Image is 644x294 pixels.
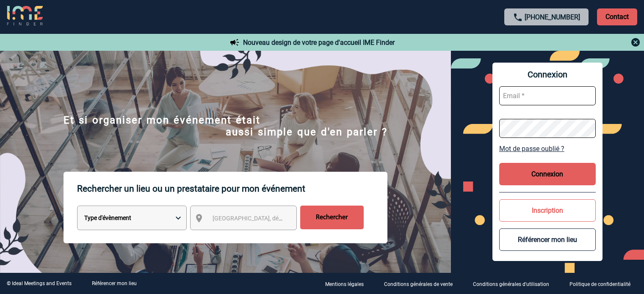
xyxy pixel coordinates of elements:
[318,280,377,288] a: Mentions légales
[499,86,596,105] input: Email *
[377,280,466,288] a: Conditions générales de vente
[499,69,596,80] span: Connexion
[499,228,596,251] button: Référencer mon lieu
[525,13,580,21] a: [PHONE_NUMBER]
[325,281,364,287] p: Mentions légales
[499,199,596,222] button: Inscription
[499,163,596,185] button: Connexion
[569,281,630,287] p: Politique de confidentialité
[466,280,563,288] a: Conditions générales d'utilisation
[597,8,637,25] p: Contact
[513,12,523,22] img: call-24-px.png
[7,280,72,286] div: © Ideal Meetings and Events
[300,206,364,229] input: Rechercher
[473,281,549,287] p: Conditions générales d'utilisation
[563,280,644,288] a: Politique de confidentialité
[213,215,330,222] span: [GEOGRAPHIC_DATA], département, région...
[77,172,387,206] p: Rechercher un lieu ou un prestataire pour mon événement
[499,145,596,153] a: Mot de passe oublié ?
[92,280,137,286] a: Référencer mon lieu
[384,281,453,287] p: Conditions générales de vente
